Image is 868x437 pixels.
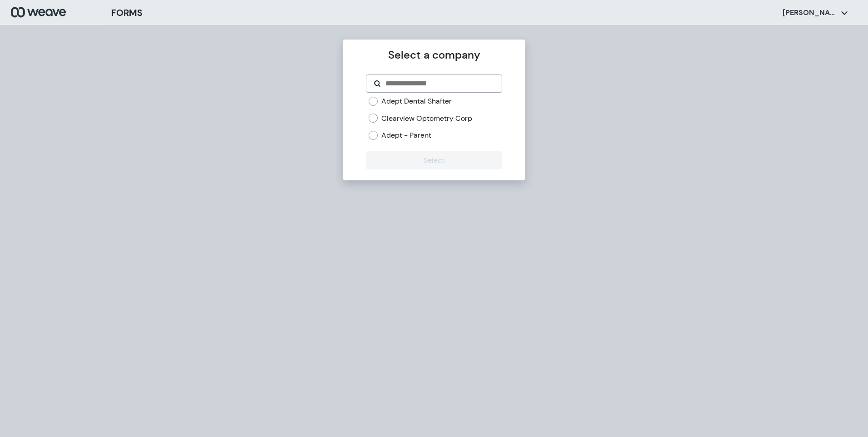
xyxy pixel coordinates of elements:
[111,6,143,20] h3: FORMS
[381,130,431,140] label: Adept - Parent
[366,47,502,63] p: Select a company
[381,96,452,106] label: Adept Dental Shafter
[783,8,837,18] p: [PERSON_NAME]
[381,114,472,124] label: Clearview Optometry Corp
[366,151,502,169] button: Select
[385,78,494,89] input: Search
